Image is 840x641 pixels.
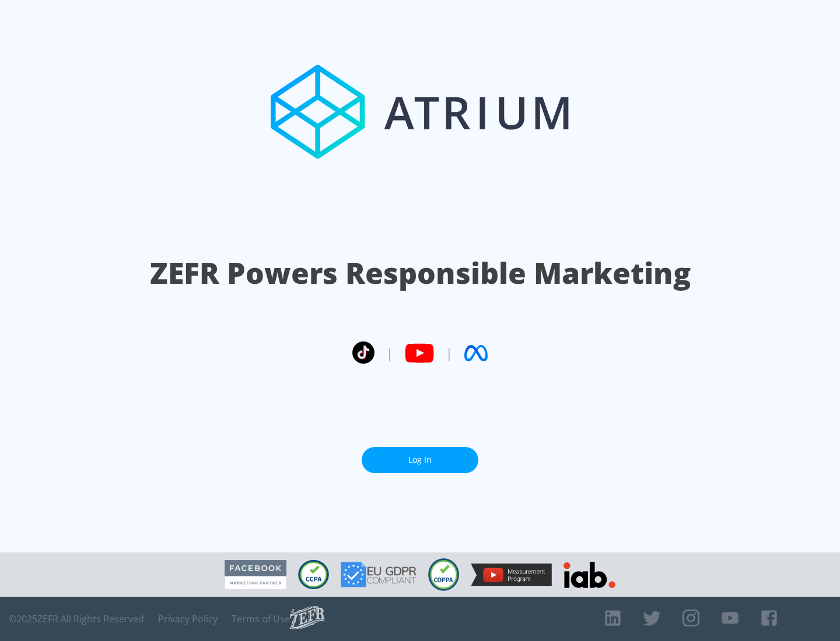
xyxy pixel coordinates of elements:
a: Log In [362,447,478,473]
a: Privacy Policy [158,613,218,625]
h1: ZEFR Powers Responsible Marketing [150,253,691,293]
img: COPPA Compliant [428,558,459,591]
span: | [386,344,393,362]
span: © 2025 ZEFR All Rights Reserved [9,613,144,625]
img: CCPA Compliant [298,560,329,589]
span: | [446,344,453,362]
img: Facebook Marketing Partner [225,560,286,590]
img: YouTube Measurement Program [471,563,552,586]
img: IAB [563,562,615,588]
img: GDPR Compliant [341,562,416,587]
a: Terms of Use [232,613,290,625]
